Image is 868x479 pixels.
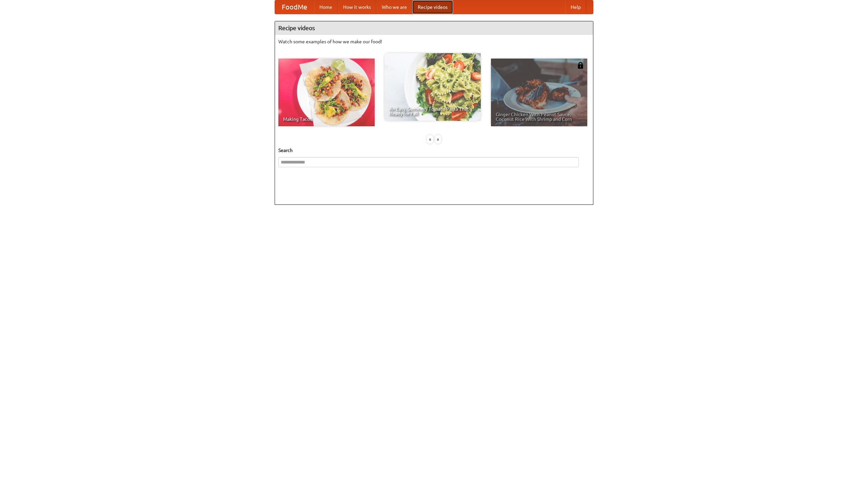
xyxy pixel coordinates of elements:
a: Help [565,0,586,14]
h5: Search [278,147,590,154]
a: An Easy, Summery Tomato Pasta That's Ready for Fall [384,53,481,121]
a: Who we are [376,0,412,14]
div: » [435,135,441,144]
a: How it works [338,0,376,14]
a: Recipe videos [412,0,453,14]
span: Making Tacos [283,117,370,122]
h4: Recipe videos [275,21,593,35]
span: An Easy, Summery Tomato Pasta That's Ready for Fall [389,107,476,116]
a: Making Tacos [278,59,375,126]
img: 483408.png [577,62,584,69]
a: FoodMe [275,0,314,14]
p: Watch some examples of how we make our food! [278,38,590,45]
div: « [427,135,433,144]
a: Home [314,0,338,14]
